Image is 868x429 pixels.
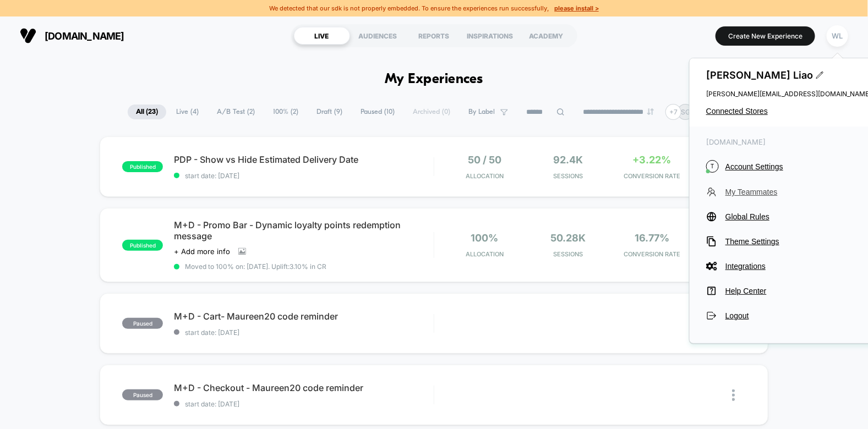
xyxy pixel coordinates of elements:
img: close [732,389,735,401]
span: 100% ( 2 ) [265,105,307,119]
span: [DOMAIN_NAME] [45,30,124,42]
span: Moved to 100% on: [DATE] . Uplift: 3.10% in CR [185,262,326,271]
span: 50 / 50 [468,154,501,166]
span: Allocation [466,172,504,180]
p: SG [681,108,690,116]
span: Paused ( 10 ) [352,105,403,119]
span: PDP - Show vs Hide Estimated Delivery Date [174,154,433,165]
span: M+D - Checkout - Maureen20 code reminder [174,382,433,393]
button: [DOMAIN_NAME] [17,27,128,45]
span: 92.4k [553,154,583,166]
img: end [647,108,654,115]
span: All ( 23 ) [128,105,166,119]
span: CONVERSION RATE [613,172,691,180]
i: T [706,160,719,173]
span: start date: [DATE] [174,400,433,408]
span: published [122,161,163,172]
button: WL [823,25,851,47]
span: 16.77% [635,232,669,244]
u: please install > [554,4,599,12]
div: LIVE [294,27,350,45]
span: Sessions [529,250,607,258]
span: start date: [DATE] [174,328,433,337]
span: Draft ( 9 ) [308,105,351,119]
span: start date: [DATE] [174,172,433,180]
span: Sessions [529,172,607,180]
span: A/B Test ( 2 ) [209,105,263,119]
div: ACADEMY [518,27,575,45]
div: INSPIRATIONS [462,27,518,45]
span: paused [122,389,163,400]
span: published [122,240,163,251]
div: AUDIENCES [350,27,406,45]
span: Live ( 4 ) [168,105,207,119]
span: M+D - Promo Bar - Dynamic loyalty points redemption message [174,219,433,241]
img: Visually logo [20,28,36,44]
span: + Add more info [174,247,230,256]
div: REPORTS [406,27,462,45]
span: paused [122,318,163,329]
span: 100% [471,232,498,244]
span: 50.28k [550,232,586,244]
span: M+D - Cart- Maureen20 code reminder [174,311,433,322]
div: + 7 [665,104,681,120]
span: +3.22% [633,154,672,166]
button: Create New Experience [716,26,815,46]
div: WL [827,25,848,47]
span: By Label [468,108,495,116]
h1: My Experiences [385,71,483,87]
span: Allocation [466,250,504,258]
